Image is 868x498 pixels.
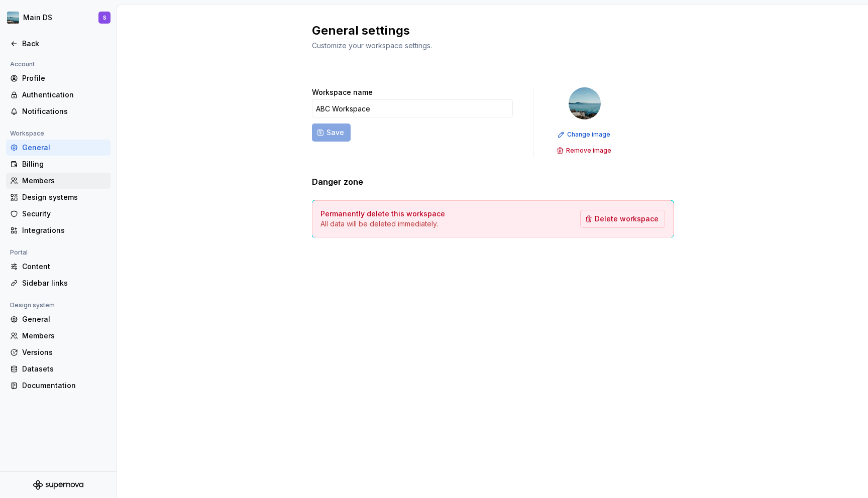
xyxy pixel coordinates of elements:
[580,210,665,228] button: Delete workspace
[6,299,59,311] div: Design system
[6,275,111,291] a: Sidebar links
[6,222,111,238] a: Integrations
[595,214,659,224] span: Delete workspace
[22,39,106,49] div: Back
[6,36,111,52] a: Back
[23,13,52,23] div: Main DS
[2,7,115,29] button: Main DSS
[320,209,445,219] h4: Permanently delete this workspace
[6,128,48,140] div: Workspace
[6,70,111,86] a: Profile
[6,311,111,327] a: General
[6,246,32,259] div: Portal
[312,23,662,39] h2: General settings
[22,225,106,235] div: Integrations
[22,331,106,341] div: Members
[6,378,111,394] a: Documentation
[6,87,111,103] a: Authentication
[6,206,111,222] a: Security
[312,41,432,50] span: Customize your workspace settings.
[6,103,111,119] a: Notifications
[6,189,111,205] a: Design systems
[22,73,106,83] div: Profile
[569,87,601,119] img: 24f60e78-e584-4f07-a106-7c533a419b8d.png
[22,106,106,116] div: Notifications
[22,278,106,288] div: Sidebar links
[6,58,39,70] div: Account
[22,159,106,169] div: Billing
[320,219,445,229] p: All data will be deleted immediately.
[22,209,106,219] div: Security
[22,381,106,391] div: Documentation
[22,192,106,202] div: Design systems
[22,143,106,153] div: General
[555,128,615,142] button: Change image
[6,173,111,189] a: Members
[22,364,106,374] div: Datasets
[7,12,19,24] img: 24f60e78-e584-4f07-a106-7c533a419b8d.png
[22,176,106,186] div: Members
[6,259,111,275] a: Content
[6,156,111,172] a: Billing
[22,314,106,324] div: General
[312,87,373,97] label: Workspace name
[6,361,111,377] a: Datasets
[554,144,616,158] button: Remove image
[22,90,106,100] div: Authentication
[567,131,610,139] span: Change image
[6,140,111,156] a: General
[566,147,611,155] span: Remove image
[33,480,83,490] svg: Supernova Logo
[22,262,106,272] div: Content
[103,14,106,22] div: S
[6,344,111,360] a: Versions
[6,328,111,344] a: Members
[22,347,106,357] div: Versions
[312,176,363,188] h3: Danger zone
